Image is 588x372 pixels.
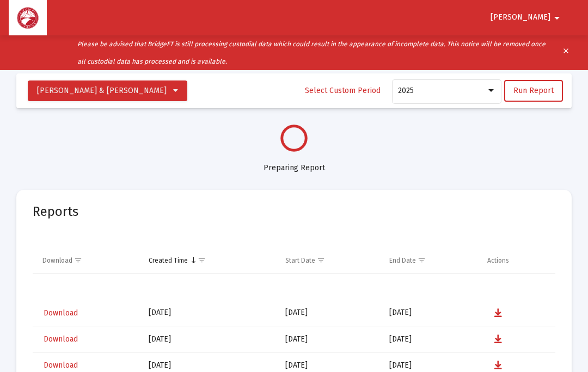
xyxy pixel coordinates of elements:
td: [DATE] [382,300,480,326]
td: Column Start Date [278,247,382,274]
span: Download [44,308,78,318]
span: Run Report [513,86,554,95]
span: [PERSON_NAME] & [PERSON_NAME] [37,86,167,95]
div: Preparing Report [16,152,572,173]
span: 2025 [398,86,414,95]
div: Download [42,256,72,265]
span: [PERSON_NAME] [491,13,550,22]
span: Download [44,334,78,344]
td: [DATE] [278,300,382,326]
span: Select Custom Period [305,86,381,95]
td: Column Actions [480,247,555,274]
mat-icon: clear [562,45,570,61]
span: Show filter options for column 'Download' [74,256,82,264]
div: Created Time [149,256,188,265]
div: [DATE] [149,307,270,318]
mat-card-title: Reports [33,206,78,217]
div: [DATE] [149,360,270,371]
div: Actions [487,256,509,265]
button: [PERSON_NAME] & [PERSON_NAME] [28,80,187,101]
span: Show filter options for column 'Start Date' [317,256,325,264]
span: Download [44,361,78,370]
img: Dashboard [17,7,39,29]
div: Start Date [285,256,315,265]
td: Column End Date [382,247,480,274]
span: Show filter options for column 'Created Time' [198,256,206,264]
button: Run Report [504,80,563,102]
td: Column Download [33,247,141,274]
button: [PERSON_NAME] [477,7,577,28]
td: [DATE] [278,326,382,352]
span: Show filter options for column 'End Date' [418,256,426,264]
i: Please be advised that BridgeFT is still processing custodial data which could result in the appe... [77,40,546,65]
div: End Date [389,256,416,265]
mat-icon: arrow_drop_down [550,7,563,29]
td: Column Created Time [141,247,278,274]
div: [DATE] [149,334,270,345]
td: [DATE] [382,326,480,352]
